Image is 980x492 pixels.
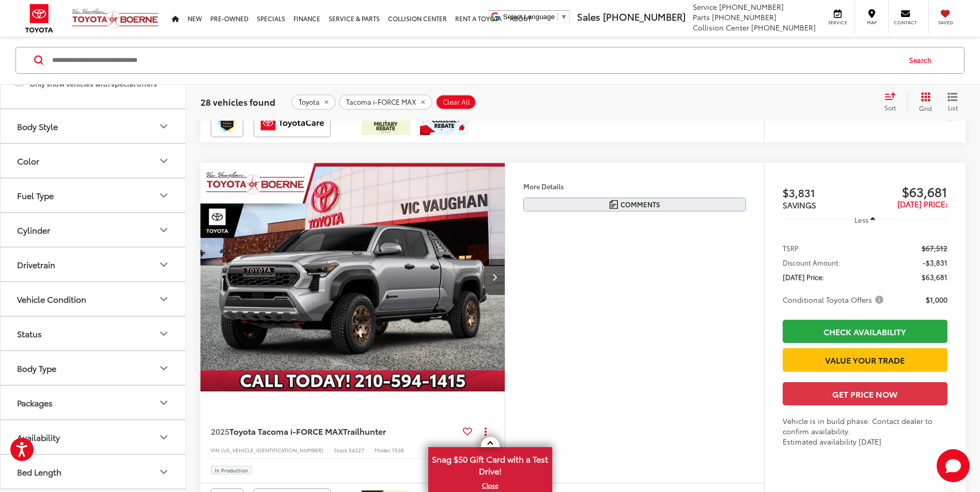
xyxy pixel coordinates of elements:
span: -$3,831 [923,257,947,268]
button: DrivetrainDrivetrain [1,248,186,281]
button: Fuel TypeFuel Type [1,178,186,212]
span: 54227 [349,446,364,454]
span: $3,831 [783,185,865,200]
input: Search by Make, Model, or Keyword [51,48,899,73]
button: List View [940,92,966,112]
div: Status [158,327,170,340]
a: 2025Toyota Tacoma i-FORCE MAXTrailhunter [211,425,459,437]
span: 7538 [392,446,404,454]
button: Get Price Now [783,382,947,405]
div: Body Style [17,121,58,131]
div: Availability [158,431,170,444]
button: Grid View [907,92,940,112]
div: Availability [17,432,60,442]
span: [PHONE_NUMBER] [603,10,686,23]
div: Fuel Type [158,189,170,202]
p: Only show vehicles with special offers [29,81,172,88]
button: StatusStatus [1,317,186,350]
img: 2025 Toyota Tacoma Trailhunter 4WD Double Cab 6-ft bed [200,163,506,392]
button: ColorColor [1,144,186,177]
span: Service [826,19,849,26]
div: Drivetrain [17,259,55,269]
span: [PHONE_NUMBER] [719,2,784,12]
img: /static/brand-toyota/National_Assets/toyota-college-grad.jpeg?height=48 [420,110,469,135]
div: Vehicle Condition [17,294,86,304]
button: remove Toyota [291,94,336,110]
img: Toyota Safety Sense Vic Vaughan Toyota of Boerne Boerne TX [213,110,241,135]
span: [PHONE_NUMBER] [751,22,816,32]
span: Contact [894,19,917,26]
h4: More Details [523,183,746,190]
div: Drivetrain [158,258,170,271]
span: Service [693,2,717,12]
span: [PHONE_NUMBER] [712,12,776,22]
span: Map [860,19,883,26]
div: Bed Length [158,466,170,478]
span: $63,681 [922,272,947,282]
div: Body Type [158,362,170,374]
button: Body TypeBody Type [1,351,186,385]
img: ToyotaCare Vic Vaughan Toyota of Boerne Boerne TX [256,110,329,135]
span: 2025 [211,425,229,437]
div: Bed Length [17,467,61,477]
div: Status [17,329,42,338]
button: AvailabilityAvailability [1,420,186,454]
span: Grid [919,104,932,112]
a: Check Availability [783,320,947,343]
div: Fuel Type [17,190,54,200]
div: Packages [158,397,170,409]
span: [DATE] Price: [897,198,947,209]
button: Conditional Toyota Offers [783,294,887,305]
div: Vehicle is in build phase. Contact dealer to confirm availability. Estimated availability [DATE] [783,416,947,447]
span: Saved [934,19,957,26]
span: TSRP: [783,243,801,253]
span: Sort [884,103,896,112]
span: Less [854,215,868,224]
div: Body Style [158,120,170,133]
img: Comments [610,200,618,209]
button: Actions [476,422,494,440]
span: Discount Amount: [783,257,841,268]
span: ▼ [561,13,567,21]
button: Clear All [435,94,476,110]
div: Body Type [17,363,56,373]
div: Color [158,155,170,167]
button: PackagesPackages [1,386,186,419]
div: Packages [17,398,53,407]
div: Cylinder [17,225,50,235]
span: Clear All [443,98,470,106]
button: Vehicle ConditionVehicle Condition [1,282,186,316]
svg: Start Chat [937,449,970,482]
span: Comments [620,200,660,209]
span: Trailhunter [343,425,386,437]
span: 28 vehicles found [200,95,275,108]
a: Value Your Trade [783,348,947,371]
button: Next image [484,259,505,295]
div: Cylinder [158,224,170,236]
span: $63,681 [865,184,947,199]
span: Model: [375,446,392,454]
span: Tacoma i-FORCE MAX [346,98,416,106]
button: Body StyleBody Style [1,109,186,143]
button: Comments [523,198,746,211]
a: 2025 Toyota Tacoma Trailhunter 4WD Double Cab 6-ft bed2025 Toyota Tacoma Trailhunter 4WD Double C... [200,163,506,391]
div: Vehicle Condition [158,293,170,305]
span: List [947,103,958,112]
button: Search [899,47,946,73]
div: 2025 Toyota Tacoma i-FORCE MAX Trailhunter 0 [200,163,506,391]
span: VIN: [211,446,221,454]
span: [US_VEHICLE_IDENTIFICATION_NUMBER] [221,446,323,454]
button: Toggle Chat Window [937,449,970,482]
button: Select sort value [879,92,907,112]
img: Vic Vaughan Toyota of Boerne [71,8,159,29]
button: Bed LengthBed Length [1,455,186,488]
button: CylinderCylinder [1,213,186,247]
button: Less [850,210,881,229]
span: Collision Center [693,22,749,32]
button: remove Tacoma%20i-FORCE%20MAX [339,94,432,110]
span: Toyota [299,98,320,106]
span: Toyota Tacoma i-FORCE MAX [229,425,343,437]
span: dropdown dots [485,427,487,435]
